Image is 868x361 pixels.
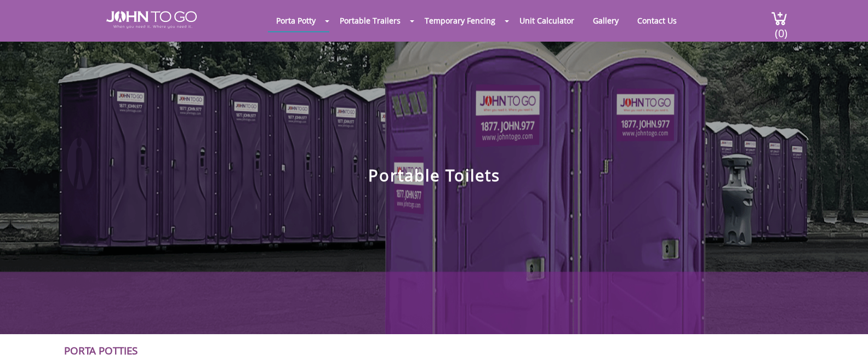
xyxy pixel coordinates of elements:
a: Unit Calculator [511,10,583,31]
a: Portable Trailers [332,10,409,31]
a: Gallery [585,10,627,31]
img: JOHN to go [106,11,197,28]
a: Porta Potties [64,343,138,357]
a: Temporary Fencing [416,10,504,31]
img: cart a [771,11,787,26]
a: Porta Potty [268,10,324,31]
a: Contact Us [629,10,685,31]
span: (0) [774,17,787,41]
button: Live Chat [824,317,868,361]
